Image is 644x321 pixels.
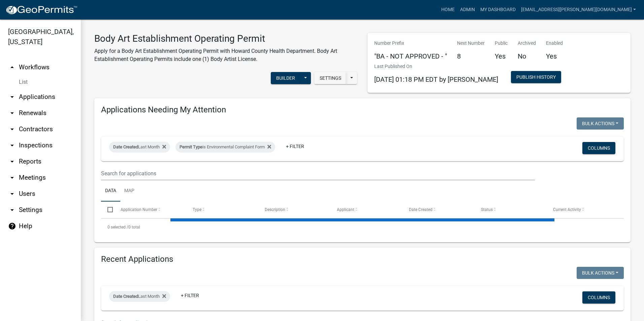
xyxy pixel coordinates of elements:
[374,75,498,83] span: [DATE] 01:18 PM EDT by [PERSON_NAME]
[546,40,563,47] p: Enabled
[374,52,447,60] h5: "BA - NOT APPROVED - "
[495,40,508,47] p: Public
[374,40,447,47] p: Number Prefix
[577,267,624,279] button: Bulk Actions
[281,140,310,152] a: + Filter
[577,117,624,130] button: Bulk Actions
[186,202,258,218] datatable-header-cell: Type
[8,141,16,149] i: arrow_drop_down
[518,3,639,16] a: [EMAIL_ADDRESS][PERSON_NAME][DOMAIN_NAME]
[8,109,16,117] i: arrow_drop_down
[101,105,624,115] h4: Applications Needing My Attention
[518,40,536,47] p: Archived
[511,75,561,80] wm-modal-confirm: Workflow Publish History
[113,294,138,299] span: Date Created
[265,207,285,212] span: Description
[113,144,138,149] span: Date Created
[94,47,357,63] p: Apply for a Body Art Establishment Operating Permit with Howard County Health Department. Body Ar...
[481,207,493,212] span: Status
[457,40,485,47] p: Next Number
[314,72,347,84] button: Settings
[495,52,508,60] h5: Yes
[120,180,138,202] a: Map
[94,33,357,44] h3: Body Art Establishment Operating Permit
[475,202,547,218] datatable-header-cell: Status
[175,142,275,152] div: is Environmental Complaint Form
[546,52,563,60] h5: Yes
[8,157,16,166] i: arrow_drop_down
[107,225,128,229] span: 0 selected /
[511,71,561,83] button: Publish History
[8,222,16,230] i: help
[175,289,204,301] a: + Filter
[582,142,615,154] button: Columns
[101,180,120,202] a: Data
[8,206,16,214] i: arrow_drop_down
[402,202,475,218] datatable-header-cell: Date Created
[8,93,16,101] i: arrow_drop_down
[271,72,300,84] button: Builder
[457,3,478,16] a: Admin
[553,207,581,212] span: Current Activity
[337,207,354,212] span: Applicant
[114,202,186,218] datatable-header-cell: Application Number
[121,207,157,212] span: Application Number
[101,202,114,218] datatable-header-cell: Select
[8,174,16,182] i: arrow_drop_down
[180,144,202,149] span: Permit Type
[8,190,16,198] i: arrow_drop_down
[258,202,330,218] datatable-header-cell: Description
[374,63,498,70] p: Last Published On
[457,52,485,60] h5: 8
[439,3,457,16] a: Home
[330,202,402,218] datatable-header-cell: Applicant
[547,202,619,218] datatable-header-cell: Current Activity
[478,3,518,16] a: My Dashboard
[8,63,16,71] i: arrow_drop_up
[518,52,536,60] h5: No
[101,254,624,264] h4: Recent Applications
[409,207,432,212] span: Date Created
[193,207,201,212] span: Type
[101,167,535,180] input: Search for applications
[109,291,170,302] div: Last Month
[109,142,170,152] div: Last Month
[101,219,624,236] div: 0 total
[582,291,615,304] button: Columns
[8,125,16,133] i: arrow_drop_down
